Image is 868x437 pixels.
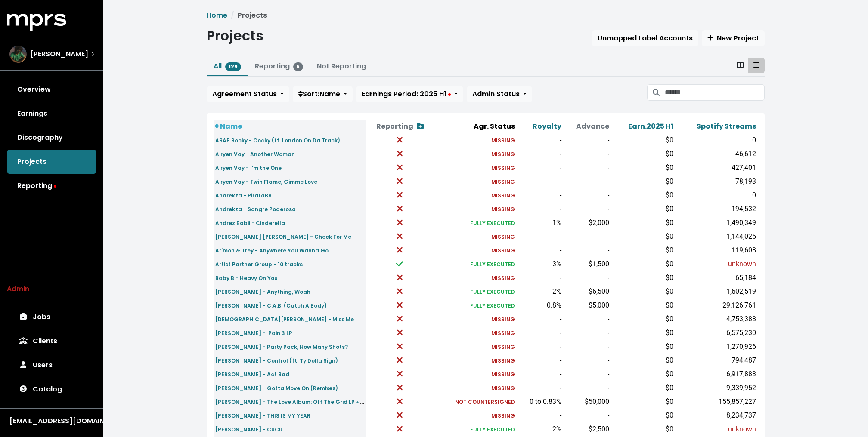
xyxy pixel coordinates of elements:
td: $0 [611,395,675,409]
td: - [517,326,563,340]
td: - [563,367,611,381]
a: Overview [7,77,96,102]
small: [PERSON_NAME] - THIS IS MY YEAR [215,412,310,419]
a: Spotify Streams [697,121,756,131]
small: FULLY EXECUTED [470,302,515,309]
td: $0 [611,147,675,161]
a: Andrez Babii - Cinderella [215,218,285,228]
td: - [563,381,611,395]
a: [PERSON_NAME] - C.A.B. (Catch A Body) [215,300,327,310]
td: 46,612 [675,147,758,161]
small: Andrekza - Sangre Poderosa [215,206,296,213]
a: [PERSON_NAME] - Control (ft. Ty Dolla $ign) [215,355,338,365]
span: 129 [225,62,241,71]
th: Agr. Status [433,120,516,133]
a: Not Reporting [317,61,366,71]
a: [PERSON_NAME] - The Love Album: Off The Grid LP + Extended Version (Love Records Agreement) [215,397,485,406]
td: 9,339,952 [675,381,758,395]
span: New Project [707,33,759,43]
td: 1,270,926 [675,340,758,354]
td: - [517,340,563,354]
small: Andrekza - PirataBB [215,192,272,199]
small: [PERSON_NAME] - CuCu [215,426,282,433]
td: $0 [611,340,675,354]
td: $0 [611,161,675,175]
td: - [563,202,611,216]
a: Ar'mon & Trey - Anywhere You Wanna Go [215,245,329,255]
td: - [563,188,611,202]
a: Airyen Vay - Twin Flame, Gimme Love [215,176,317,186]
td: - [563,340,611,354]
span: Admin Status [472,89,520,99]
td: - [517,147,563,161]
td: 29,126,761 [675,299,758,312]
td: 6,575,230 [675,326,758,340]
span: $1,500 [589,260,609,268]
small: [PERSON_NAME] [PERSON_NAME] - Check For Me [215,233,351,240]
td: - [563,312,611,326]
button: Admin Status [467,86,532,102]
small: Airyen Vay - Twin Flame, Gimme Love [215,178,317,185]
a: [PERSON_NAME] - Anything, Woah [215,286,310,296]
small: Baby B - Heavy On You [215,274,278,282]
td: - [517,202,563,216]
td: $0 [611,381,675,395]
td: 119,608 [675,243,758,257]
span: 6 [293,62,304,71]
span: $6,500 [589,287,609,295]
small: MISSING [491,137,515,144]
span: $2,000 [589,218,609,227]
a: [PERSON_NAME] - CuCu [215,424,282,434]
a: Earn.2025 H1 [628,121,673,131]
small: [PERSON_NAME] - Act Bad [215,371,289,378]
a: [PERSON_NAME] - Act Bad [215,369,289,379]
a: All129 [214,61,241,71]
span: unknown [728,425,756,433]
th: Name [214,120,366,133]
td: 1,602,519 [675,285,758,299]
td: - [563,147,611,161]
a: Andrekza - PirataBB [215,190,272,200]
button: Agreement Status [207,86,289,102]
td: $0 [611,326,675,340]
td: - [517,354,563,367]
span: Earnings Period: 2025 H1 [362,89,451,99]
small: MISSING [491,178,515,185]
a: [PERSON_NAME] - Party Pack, How Many Shots? [215,342,348,351]
li: Projects [227,10,267,21]
td: $0 [611,175,675,188]
td: $0 [611,312,675,326]
td: - [517,409,563,422]
th: Reporting [366,120,433,133]
td: - [563,230,611,243]
a: Catalog [7,377,96,401]
td: 0 [675,133,758,147]
small: MISSING [491,206,515,213]
td: 1% [517,216,563,230]
small: [PERSON_NAME] - Anything, Woah [215,288,310,295]
a: Jobs [7,305,96,329]
small: FULLY EXECUTED [470,426,515,433]
a: [DEMOGRAPHIC_DATA][PERSON_NAME] - Miss Me [215,314,354,324]
small: Artist Partner Group - 10 tracks [215,261,303,268]
small: MISSING [491,233,515,240]
a: [PERSON_NAME] [PERSON_NAME] - Check For Me [215,231,351,241]
a: Clients [7,329,96,353]
span: Sort: Name [298,89,340,99]
span: Unmapped Label Accounts [598,33,693,43]
svg: Card View [737,62,744,68]
td: - [563,409,611,422]
a: Users [7,353,96,377]
td: 194,532 [675,202,758,216]
td: - [517,230,563,243]
td: - [563,271,611,285]
a: Airyen Vay - I'm the One [215,163,282,172]
small: A$AP Rocky - Cocky (ft. London On Da Track) [215,137,340,144]
td: $0 [611,409,675,422]
td: - [517,271,563,285]
button: [EMAIL_ADDRESS][DOMAIN_NAME] [7,415,96,427]
button: Sort:Name [293,86,353,102]
td: - [517,367,563,381]
small: MISSING [491,164,515,172]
